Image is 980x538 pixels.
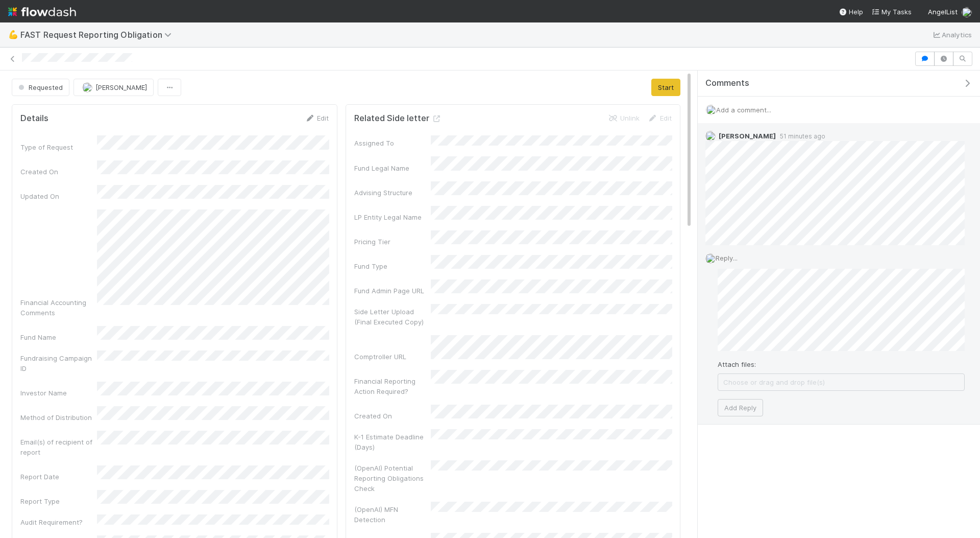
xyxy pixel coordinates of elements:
img: avatar_8d06466b-a936-4205-8f52-b0cc03e2a179.png [82,82,92,92]
span: AngelList [928,8,958,16]
button: [PERSON_NAME] [73,79,154,96]
button: Add Reply [718,399,763,416]
img: avatar_218ae7b5-dcd5-4ccc-b5d5-7cc00ae2934f.png [706,105,716,115]
div: Financial Reporting Action Required? [354,376,431,396]
div: Type of Request [20,142,97,152]
span: 💪 [8,30,18,39]
div: Investor Name [20,388,97,398]
img: logo-inverted-e16ddd16eac7371096b0.svg [8,3,76,20]
button: Requested [12,79,69,96]
span: Reply... [716,254,738,262]
div: Fundraising Campaign ID [20,353,97,373]
div: Fund Legal Name [354,163,431,173]
div: LP Entity Legal Name [354,212,431,222]
span: Add a comment... [716,106,771,114]
div: Comptroller URL [354,352,431,362]
div: Pricing Tier [354,237,431,247]
div: K-1 Estimate Deadline (Days) [354,432,431,452]
span: My Tasks [871,8,912,16]
a: My Tasks [871,7,912,17]
label: Attach files: [718,359,756,369]
a: Analytics [932,29,972,41]
h5: Related Side letter [354,113,442,124]
div: Created On [20,167,97,177]
span: FAST Request Reporting Obligation [20,30,177,40]
a: Edit [305,114,329,122]
button: Start [651,79,680,96]
span: Requested [16,83,63,91]
h5: Details [20,113,48,124]
span: [PERSON_NAME] [95,83,147,91]
div: (OpenAI) Potential Reporting Obligations Check [354,463,431,494]
div: Advising Structure [354,188,431,198]
div: Method of Distribution [20,412,97,423]
span: Comments [705,78,749,88]
span: 51 minutes ago [776,132,825,140]
div: Audit Requirement? [20,517,97,527]
a: Edit [648,114,672,122]
span: [PERSON_NAME] [719,132,776,140]
div: Side Letter Upload (Final Executed Copy) [354,307,431,327]
div: Report Type [20,496,97,506]
div: Created On [354,411,431,421]
img: avatar_218ae7b5-dcd5-4ccc-b5d5-7cc00ae2934f.png [705,253,716,264]
img: avatar_8d06466b-a936-4205-8f52-b0cc03e2a179.png [705,131,716,141]
span: Choose or drag and drop file(s) [718,374,964,390]
div: Help [839,7,863,17]
div: Fund Admin Page URL [354,286,431,296]
div: Fund Name [20,332,97,342]
div: Assigned To [354,138,431,148]
div: (OpenAI) MFN Detection [354,504,431,525]
a: Unlink [608,114,640,122]
img: avatar_218ae7b5-dcd5-4ccc-b5d5-7cc00ae2934f.png [962,7,972,17]
div: Fund Type [354,261,431,271]
div: Report Date [20,472,97,482]
div: Updated On [20,191,97,201]
div: Email(s) of recipient of report [20,437,97,457]
div: Financial Accounting Comments [20,297,97,318]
